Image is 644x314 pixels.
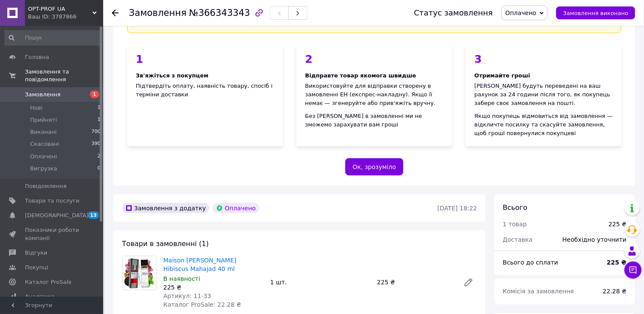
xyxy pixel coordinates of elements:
[163,302,241,308] span: Каталог ProSale: 22.28 ₴
[563,10,629,16] span: Замовлення виконано
[374,277,457,289] div: 225 ₴
[127,45,283,146] div: Підтвердіть оплату, наявність товару, спосіб і терміни доставки
[189,8,250,18] span: №366343343
[438,205,477,212] time: [DATE] 18:22
[460,274,477,291] a: Редагувати
[98,153,101,160] span: 2
[30,153,57,160] span: Оплачені
[28,13,103,21] div: Ваш ID: 3787866
[475,82,613,108] div: [PERSON_NAME] будуть переведені на ваш рахунок за 24 години після того, як покупець забере своє з...
[625,262,642,279] button: Чат з покупцем
[30,140,59,148] span: Скасовані
[305,54,444,65] div: 2
[163,293,211,300] span: Артикул: 11-33
[25,53,49,61] span: Головна
[475,72,531,79] span: Отримайте гроші
[163,257,236,272] a: Maison [PERSON_NAME] Hibiscus Mahajad 40 ml
[475,54,613,65] div: 3
[28,5,92,13] span: OPT-PROF UA
[98,104,101,112] span: 1
[607,259,627,266] b: 225 ₴
[30,104,43,112] span: Нові
[4,30,101,46] input: Пошук
[30,165,57,172] span: Вигрузка
[122,240,209,248] span: Товари в замовленні (1)
[503,236,533,243] span: Доставка
[25,293,55,301] span: Аналітика
[98,165,101,172] span: 0
[136,54,274,65] div: 1
[305,82,444,108] div: Використовуйте для відправки створену в замовленні ЕН (експрес-накладну). Якщо її немає — згенеру...
[414,9,493,17] div: Статус замовлення
[30,116,57,124] span: Прийняті
[475,112,613,138] div: Якщо покупець відмовиться від замовлення — відкличте посилку та скасуйте замовлення, щоб гроші по...
[92,140,101,148] span: 390
[30,128,57,136] span: Виконані
[25,197,80,205] span: Товари та послуги
[25,91,61,99] span: Замовлення
[25,226,80,242] span: Показники роботи компанії
[25,278,71,286] span: Каталог ProSale
[603,288,627,295] span: 22.28 ₴
[88,212,99,219] span: 13
[129,8,187,18] span: Замовлення
[25,68,103,83] span: Замовлення та повідомлення
[558,230,632,249] div: Необхідно уточнити
[556,6,635,19] button: Замовлення виконано
[123,256,156,290] img: Maison Crivelli Hibiscus Mahajad 40 ml
[136,72,209,79] span: Зв'яжіться з покупцем
[25,182,67,190] span: Повідомлення
[503,203,527,212] span: Всього
[506,9,537,16] span: Оплачено
[305,72,416,79] span: Відправте товар якомога швидше
[503,221,527,228] span: 1 товар
[503,288,574,295] span: Комісія за замовлення
[25,249,47,257] span: Відгуки
[346,158,404,175] button: Ок, зрозуміло
[122,203,209,213] div: Замовлення з додатку
[305,112,444,129] div: Без [PERSON_NAME] в замовленні ми не зможемо зарахувати вам гроші
[609,220,627,228] div: 225 ₴
[98,116,101,124] span: 1
[90,91,99,98] span: 1
[503,259,558,266] span: Всього до сплати
[25,212,89,219] span: [DEMOGRAPHIC_DATA]
[163,283,264,292] div: 225 ₴
[267,277,374,289] div: 1 шт.
[213,203,259,213] div: Оплачено
[163,276,200,283] span: В наявності
[112,9,119,17] div: Повернутися назад
[92,128,101,136] span: 700
[25,264,48,271] span: Покупці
